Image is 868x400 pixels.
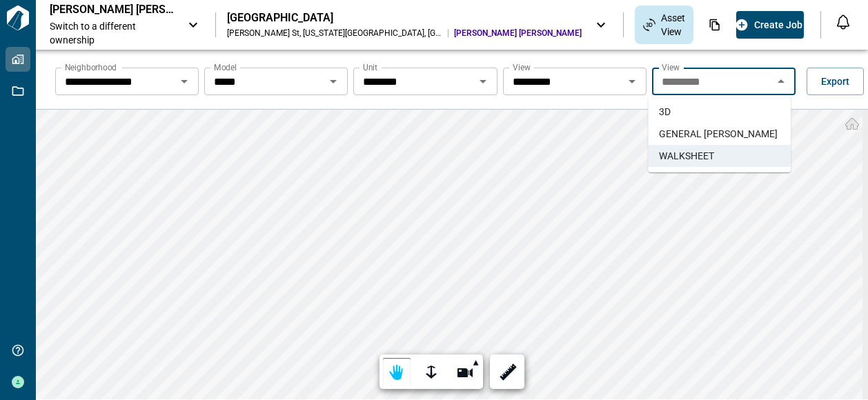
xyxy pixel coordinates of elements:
button: Export [807,68,864,95]
span: Switch to a different ownership [50,19,174,47]
p: [PERSON_NAME] [PERSON_NAME] [50,3,174,17]
label: View [662,61,680,73]
label: Model [214,61,237,73]
span: Create Job [754,18,802,32]
span: Asset View [661,11,685,39]
button: Create Job [736,11,804,39]
button: Open notification feed [832,11,854,33]
span: WALKSHEET [659,149,714,163]
label: View [513,61,531,73]
button: Open [473,72,493,91]
label: Unit [363,61,377,73]
label: Neighborhood [65,61,117,73]
span: GENERAL [PERSON_NAME] [659,127,778,141]
div: Asset View [635,6,693,44]
button: Open [324,72,343,91]
button: Open [622,72,642,91]
span: Export [821,74,849,88]
div: [GEOGRAPHIC_DATA] [227,11,582,25]
span: [PERSON_NAME] [PERSON_NAME] [454,28,582,39]
button: Open [175,72,194,91]
div: Documents [700,13,729,37]
button: Close [771,72,791,91]
span: 3D [659,105,671,119]
div: [PERSON_NAME] St , [US_STATE][GEOGRAPHIC_DATA] , [GEOGRAPHIC_DATA] [227,28,442,39]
